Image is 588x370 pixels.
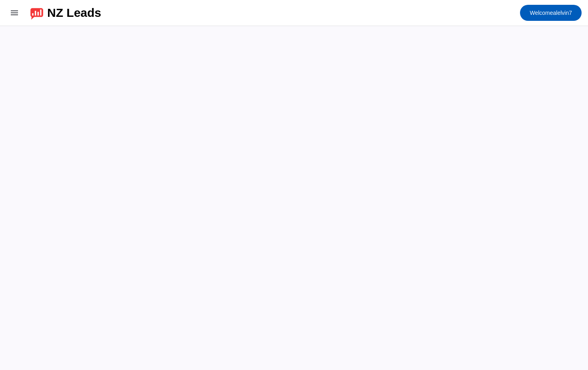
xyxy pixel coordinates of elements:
button: Welcomealelvin7 [520,5,582,21]
div: NZ Leads [47,7,101,18]
span: Welcome [530,10,553,16]
mat-icon: menu [10,8,19,18]
span: alelvin7 [530,7,572,18]
img: logo [30,6,43,20]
